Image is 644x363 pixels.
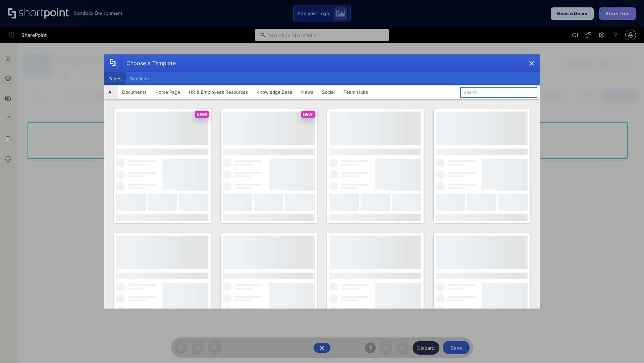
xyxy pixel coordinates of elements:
button: All [104,85,118,99]
p: NEW! [197,112,207,117]
button: Home Page [151,85,184,99]
button: News [297,85,318,99]
div: Choose a Template [121,55,176,72]
button: Sections [126,72,153,85]
button: Documents [118,85,151,99]
p: NEW! [303,112,314,117]
button: Knowledge Base [252,85,297,99]
iframe: Chat Widget [610,331,644,363]
div: template selector [104,54,540,309]
button: Team Hubs [339,85,372,99]
button: HR & Employees Resources [184,85,252,99]
button: Pages [104,72,126,85]
input: Search [460,87,537,98]
button: Social [318,85,339,99]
